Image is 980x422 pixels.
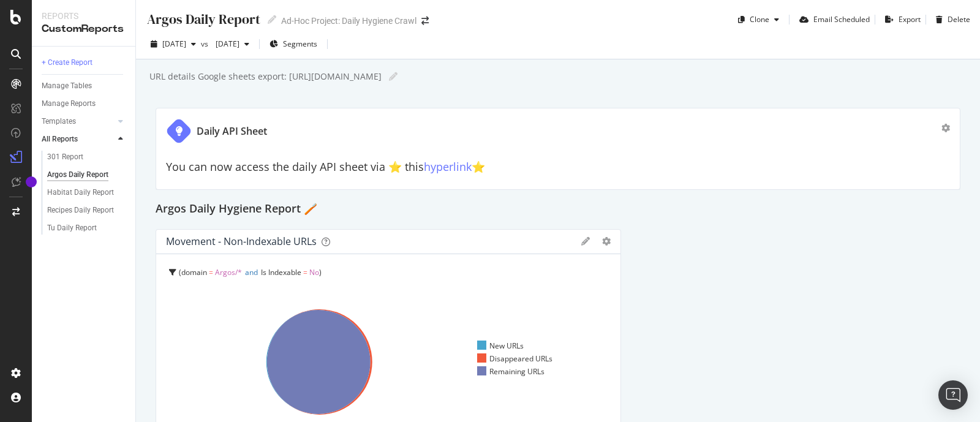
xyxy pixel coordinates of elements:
[201,39,211,49] span: vs
[162,39,186,49] span: 2025 Sep. 11th
[42,133,78,146] div: All Reports
[42,10,126,22] div: Reports
[166,161,950,173] h2: You can now access the daily API sheet via ⭐️ this ⭐️
[156,200,317,219] h2: Argos Daily Hygiene Report 🪥
[948,14,970,24] div: Delete
[148,70,382,83] div: URL details Google sheets export: [URL][DOMAIN_NAME]
[303,267,307,277] span: =
[261,267,301,277] span: Is Indexable
[215,267,242,277] span: Argos/*
[47,186,114,199] div: Habitat Daily Report
[47,204,127,217] a: Recipes Daily Report
[42,133,115,146] a: All Reports
[156,200,960,219] div: Argos Daily Hygiene Report 🪥
[794,10,870,29] button: Email Scheduled
[47,151,83,164] div: 301 Report
[733,10,784,29] button: Clone
[750,14,769,24] div: Clone
[47,222,127,235] a: Tu Daily Report
[424,159,472,174] a: hyperlink
[211,34,254,54] button: [DATE]
[26,176,37,187] div: Tooltip anchor
[166,235,317,247] div: Movement - non-indexable URLs
[209,267,213,277] span: =
[941,124,950,132] div: gear
[899,14,921,24] div: Export
[268,15,276,24] i: Edit report name
[146,34,201,54] button: [DATE]
[42,56,127,69] a: + Create Report
[265,34,322,54] button: Segments
[42,97,127,110] a: Manage Reports
[47,222,97,235] div: Tu Daily Report
[47,204,114,217] div: Recipes Daily Report
[42,56,92,69] div: + Create Report
[309,267,319,277] span: No
[477,366,545,377] div: Remaining URLs
[477,353,552,364] div: Disappeared URLs
[880,10,921,29] button: Export
[47,151,127,164] a: 301 Report
[42,22,126,36] div: CustomReports
[477,341,524,351] div: New URLs
[42,80,127,92] a: Manage Tables
[245,267,258,277] span: and
[42,97,96,110] div: Manage Reports
[421,17,429,25] div: arrow-right-arrow-left
[602,237,611,246] div: gear
[47,186,127,199] a: Habitat Daily Report
[47,168,108,181] div: Argos Daily Report
[938,380,968,410] div: Open Intercom Messenger
[42,115,76,128] div: Templates
[47,168,127,181] a: Argos Daily Report
[42,80,92,92] div: Manage Tables
[389,72,398,81] i: Edit report name
[181,267,207,277] span: domain
[42,115,115,128] a: Templates
[156,108,960,190] div: Daily API SheetYou can now access the daily API sheet via ⭐️ thishyperlink⭐️
[813,14,870,24] div: Email Scheduled
[281,15,417,27] div: Ad-Hoc Project: Daily Hygiene Crawl
[211,39,239,49] span: 2025 Aug. 14th
[931,10,970,29] button: Delete
[197,124,267,138] div: Daily API Sheet
[146,10,260,29] div: Argos Daily Report
[283,39,317,49] span: Segments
